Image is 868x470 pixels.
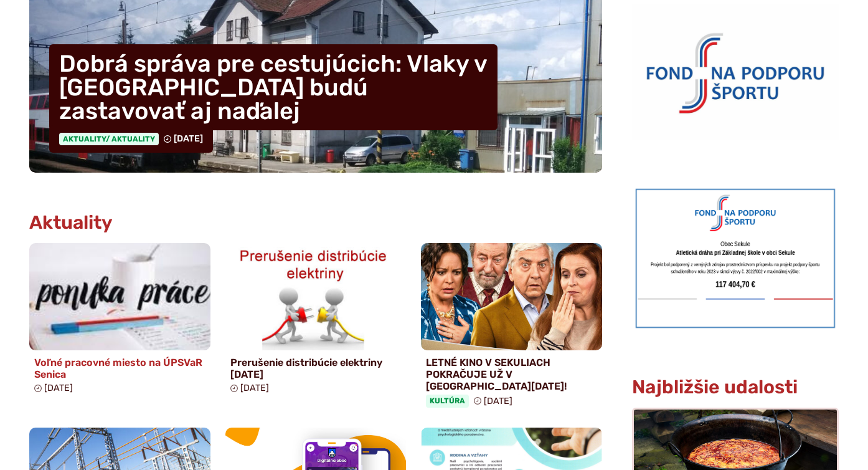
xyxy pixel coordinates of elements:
span: [DATE] [174,133,203,144]
h4: LETNÉ KINO V SEKULIACH POKRAČUJE UŽ V [GEOGRAPHIC_DATA][DATE]! [426,357,597,393]
span: [DATE] [484,396,512,406]
h4: Prerušenie distribúcie elektriny [DATE] [230,357,402,380]
span: [DATE] [44,383,73,393]
a: LETNÉ KINO V SEKULIACH POKRAČUJE UŽ V [GEOGRAPHIC_DATA][DATE]! Kultúra [DATE] [421,243,602,413]
span: Kultúra [426,395,469,407]
h4: Voľné pracovné miesto na ÚPSVaR Senica [34,357,205,380]
img: logo_fnps.png [632,4,839,139]
span: Aktuality [59,133,159,145]
h4: Dobrá správa pre cestujúcich: Vlaky v [GEOGRAPHIC_DATA] budú zastavovať aj naďalej [49,44,498,130]
a: Voľné pracovné miesto na ÚPSVaR Senica [DATE] [29,243,210,398]
h3: Aktuality [29,213,113,233]
span: / Aktuality [106,135,155,143]
span: [DATE] [240,383,269,393]
img: draha.png [632,185,839,331]
a: Prerušenie distribúcie elektriny [DATE] [DATE] [225,243,407,398]
h3: Najbližšie udalosti [632,377,798,398]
